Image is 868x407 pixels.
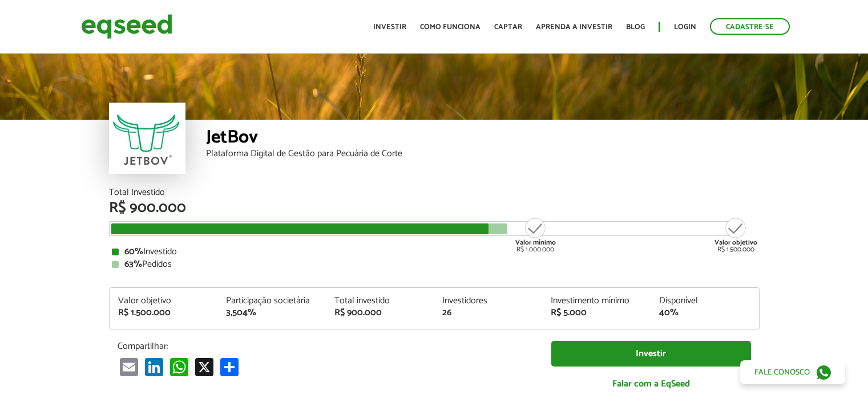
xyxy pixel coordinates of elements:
[515,237,556,248] strong: Valor mínimo
[334,296,426,306] div: Total investido
[206,149,760,158] div: Plataforma Digital de Gestão para Pecuária de Corte
[109,188,760,197] div: Total Investido
[551,308,642,318] div: R$ 5.000
[494,23,522,31] a: Captar
[118,296,209,306] div: Valor objetivo
[143,357,165,376] a: LinkedIn
[124,257,142,272] strong: 63%
[514,217,557,253] div: R$ 1.000.000
[710,18,790,35] a: Cadastre-se
[714,237,757,248] strong: Valor objetivo
[536,23,612,31] a: Aprenda a investir
[659,308,750,318] div: 40%
[373,23,406,31] a: Investir
[109,201,760,215] div: R$ 900.000
[674,23,696,31] a: Login
[226,308,317,318] div: 3,504%
[551,341,751,367] a: Investir
[714,217,757,253] div: R$ 1.500.000
[551,372,751,396] a: Falar com a EqSeed
[659,296,750,306] div: Disponível
[118,308,209,318] div: R$ 1.500.000
[226,296,317,306] div: Participação societária
[206,128,760,149] div: JetBov
[740,360,845,384] a: Fale conosco
[168,357,191,376] a: WhatsApp
[118,341,534,352] p: Compartilhar:
[81,11,172,42] img: EqSeed
[334,308,426,318] div: R$ 900.000
[626,23,645,31] a: Blog
[218,357,241,376] a: Compartilhar
[118,357,140,376] a: Email
[193,357,216,376] a: X
[442,296,534,306] div: Investidores
[124,244,143,259] strong: 60%
[442,308,534,318] div: 26
[420,23,481,31] a: Como funciona
[112,247,757,257] div: Investido
[551,296,642,306] div: Investimento mínimo
[112,260,757,269] div: Pedidos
